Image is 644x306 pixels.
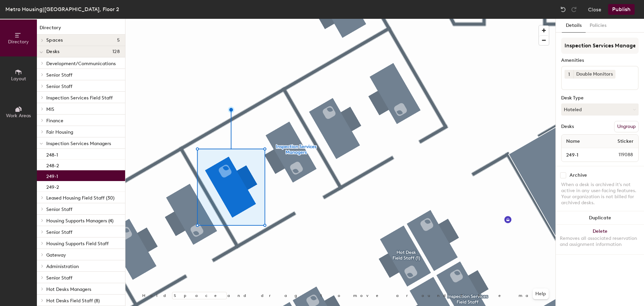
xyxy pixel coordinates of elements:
span: Senior Staff [46,275,72,281]
img: Undo [560,6,567,13]
span: Hot Desks Managers [46,287,91,292]
span: Senior Staff [46,72,72,78]
span: Gateway [46,252,66,258]
span: Name [563,135,583,147]
div: Desk Type [561,95,639,101]
p: 249-2 [46,182,59,190]
span: Layout [11,76,26,82]
span: Spaces [46,38,63,43]
p: 248-1 [46,150,58,158]
button: Help [533,289,549,299]
span: Leased Housing Field Staff (30) [46,195,114,201]
span: Directory [8,39,29,45]
span: 5 [117,38,120,43]
div: When a desk is archived it's not active in any user-facing features. Your organization is not bil... [561,182,639,206]
div: Metro Housing|[GEOGRAPHIC_DATA], Floor 2 [5,5,119,13]
span: Housing Supports Managers (4) [46,218,113,224]
span: Sticker [614,135,637,147]
button: Policies [586,19,610,33]
div: Archive [570,173,587,178]
span: Finance [46,118,63,124]
div: Double Monitors [573,70,615,79]
button: Publish [608,4,635,15]
div: Desks [561,124,574,129]
span: Development/Communications [46,61,116,67]
button: Close [588,4,601,15]
p: 249-1 [46,172,58,179]
span: 1 [568,71,570,78]
span: Housing Supports Field Staff [46,241,109,247]
span: Desks [46,49,59,54]
div: Removes all associated reservation and assignment information [560,235,640,248]
h1: Directory [37,24,125,35]
span: MIS [46,106,54,112]
span: Fair Housing [46,129,73,135]
span: 128 [112,49,120,54]
span: Inspection Services Field Staff [46,95,113,101]
input: Unnamed desk [563,150,602,160]
span: Senior Staff [46,84,72,89]
span: Senior Staff [46,207,72,212]
span: Administration [46,264,79,269]
span: Inspection Services Managers [46,141,111,146]
button: Details [562,19,586,33]
button: Duplicate [556,211,644,225]
button: Ungroup [614,121,639,132]
img: Redo [571,6,577,13]
span: Hot Desks Field Staff (8) [46,298,100,304]
div: Amenities [561,58,639,63]
button: 1 [565,70,573,79]
button: DeleteRemoves all associated reservation and assignment information [556,225,644,254]
span: Senior Staff [46,229,72,235]
span: 119088 [602,151,637,159]
p: 248-2 [46,161,59,169]
span: Work Areas [6,113,31,119]
button: Hoteled [561,103,639,116]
